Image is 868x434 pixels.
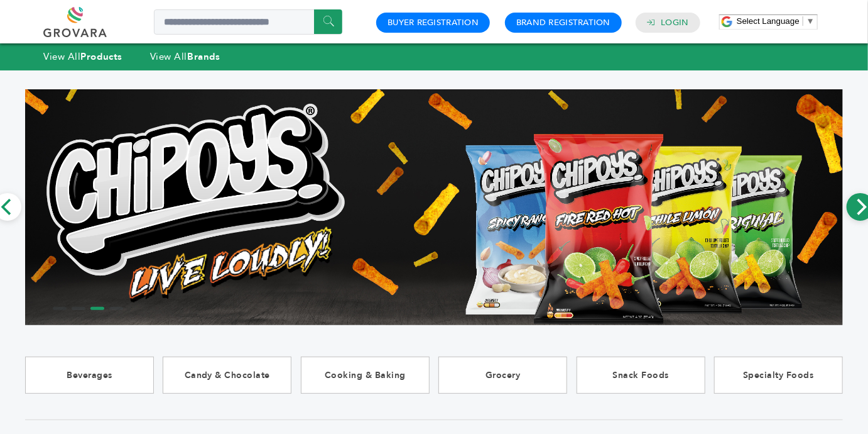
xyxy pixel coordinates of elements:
input: Search a product or brand... [154,9,342,35]
a: Select Language​ [737,16,815,26]
a: Candy & Chocolate [163,357,291,394]
span: ​ [803,16,803,26]
strong: Products [80,50,122,63]
strong: Brands [187,50,220,63]
a: Buyer Registration [388,17,479,28]
li: Page dot 4 [109,307,123,310]
a: Beverages [25,357,154,394]
a: View AllProducts [43,50,122,63]
a: Snack Foods [577,357,705,394]
img: Marketplace Top Banner 3 [25,70,843,343]
a: Grocery [438,357,567,394]
a: Specialty Foods [714,357,843,394]
a: Cooking & Baking [301,357,430,394]
a: Brand Registration [516,17,610,28]
li: Page dot 1 [53,307,67,310]
a: View AllBrands [150,50,220,63]
a: Login [661,17,689,28]
span: ▼ [806,16,815,26]
span: Select Language [737,16,800,26]
li: Page dot 3 [90,307,104,310]
li: Page dot 2 [72,307,85,310]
